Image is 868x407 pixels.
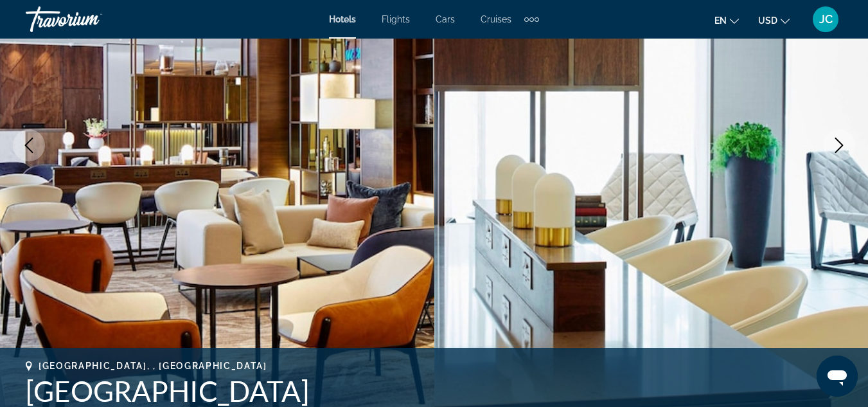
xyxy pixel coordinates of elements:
[817,356,858,397] iframe: Botón para iniciar la ventana de mensajería
[758,15,777,26] span: USD
[329,14,356,24] a: Hotels
[382,14,410,24] a: Flights
[819,13,833,26] span: JC
[714,11,739,30] button: Change language
[758,11,790,30] button: Change currency
[13,129,45,161] button: Previous image
[524,9,539,30] button: Extra navigation items
[436,14,455,24] a: Cars
[714,15,727,26] span: en
[39,361,267,371] span: [GEOGRAPHIC_DATA], , [GEOGRAPHIC_DATA]
[809,6,842,33] button: User Menu
[26,3,154,36] a: Travorium
[823,129,855,161] button: Next image
[481,14,511,24] a: Cruises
